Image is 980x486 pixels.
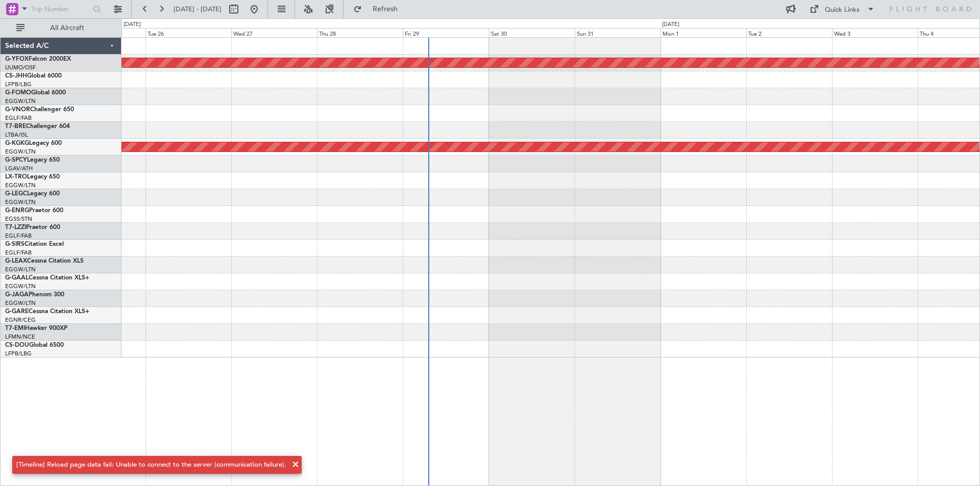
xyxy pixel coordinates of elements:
[5,215,32,223] a: EGSS/STN
[746,28,832,37] div: Tue 2
[124,20,141,29] div: [DATE]
[662,20,679,29] div: [DATE]
[5,325,67,331] a: T7-EMIHawker 900XP
[403,28,488,37] div: Fri 29
[5,97,36,105] a: EGGW/LTN
[5,140,29,146] span: G-KGKG
[174,5,222,14] span: [DATE] - [DATE]
[5,157,27,163] span: G-SPCY
[145,28,231,37] div: Tue 26
[5,316,36,324] a: EGNR/CEG
[5,309,89,315] a: G-GARECessna Citation XLS+
[5,174,60,180] a: LX-TROLegacy 650
[832,28,918,37] div: Wed 3
[5,73,27,79] span: CS-JHH
[5,56,29,62] span: G-YFOX
[5,309,29,315] span: G-GARE
[5,90,31,96] span: G-FOMO
[5,131,28,139] a: LTBA/ISL
[5,342,64,348] a: CS-DOUGlobal 6500
[5,325,25,331] span: T7-EMI
[660,28,746,37] div: Mon 1
[31,2,90,17] input: Trip Number
[5,191,60,197] a: G-LEGCLegacy 600
[5,191,27,197] span: G-LEGC
[5,81,32,88] a: LFPB/LBG
[5,333,35,341] a: LFMN/NCE
[5,241,24,247] span: G-SIRS
[5,114,32,122] a: EGLF/FAB
[5,56,71,62] a: G-YFOXFalcon 2000EX
[5,107,30,113] span: G-VNOR
[5,174,27,180] span: LX-TRO
[5,275,89,281] a: G-GAALCessna Citation XLS+
[5,275,29,281] span: G-GAAL
[5,148,36,156] a: EGGW/LTN
[5,73,62,79] a: CS-JHHGlobal 6000
[364,6,407,13] span: Refresh
[16,460,286,470] div: [Timeline] Reload page data fail: Unable to connect to the server (communication failure).
[5,157,60,163] a: G-SPCYLegacy 650
[5,123,70,130] a: T7-BREChallenger 604
[5,249,32,257] a: EGLF/FAB
[317,28,403,37] div: Thu 28
[804,1,880,17] button: Quick Links
[575,28,660,37] div: Sun 31
[5,165,33,172] a: LGAV/ATH
[5,283,36,290] a: EGGW/LTN
[27,24,108,32] span: All Aircraft
[5,208,29,214] span: G-ENRG
[5,224,60,231] a: T7-LZZIPraetor 600
[11,20,111,36] button: All Aircraft
[5,107,74,113] a: G-VNORChallenger 650
[5,258,27,264] span: G-LEAX
[5,292,29,298] span: G-JAGA
[825,5,860,15] div: Quick Links
[5,123,26,130] span: T7-BRE
[231,28,317,37] div: Wed 27
[5,292,64,298] a: G-JAGAPhenom 300
[5,198,36,206] a: EGGW/LTN
[5,224,26,231] span: T7-LZZI
[5,140,62,146] a: G-KGKGLegacy 600
[489,28,575,37] div: Sat 30
[5,64,36,71] a: UUMO/OSF
[5,232,32,240] a: EGLF/FAB
[5,208,63,214] a: G-ENRGPraetor 600
[5,182,36,189] a: EGGW/LTN
[349,1,410,17] button: Refresh
[5,90,66,96] a: G-FOMOGlobal 6000
[5,342,29,348] span: CS-DOU
[5,258,84,264] a: G-LEAXCessna Citation XLS
[5,350,32,357] a: LFPB/LBG
[5,266,36,273] a: EGGW/LTN
[5,241,64,247] a: G-SIRSCitation Excel
[5,299,36,307] a: EGGW/LTN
